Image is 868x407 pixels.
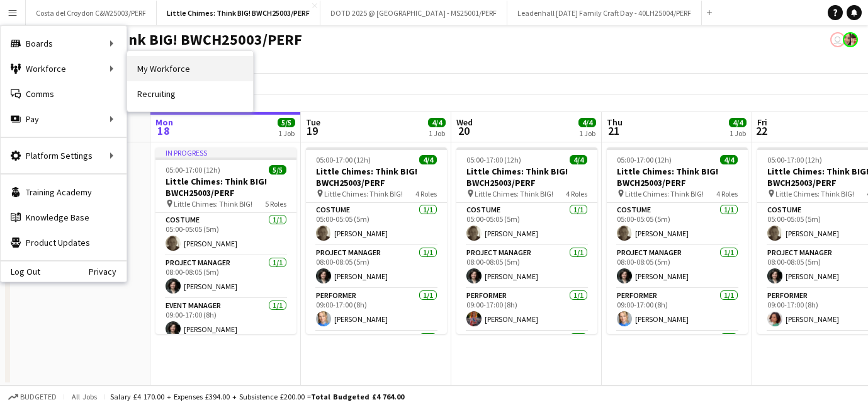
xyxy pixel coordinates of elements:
app-card-role: Performer Manager1/1 [607,331,748,374]
div: Workforce [1,56,127,81]
div: Platform Settings [1,143,127,168]
span: 4/4 [428,118,446,127]
span: 4/4 [729,118,747,127]
a: Recruiting [127,81,253,106]
span: 4/4 [720,155,738,164]
span: 05:00-17:00 (12h) [617,155,672,164]
button: Little Chimes: Think BIG! BWCH25003/PERF [157,1,320,25]
h3: Little Chimes: Think BIG! BWCH25003/PERF [155,176,296,198]
span: 5/5 [278,118,295,127]
span: 20 [454,123,473,138]
h3: Little Chimes: Think BIG! BWCH25003/PERF [306,166,447,188]
span: 4/4 [570,155,587,164]
button: Costa del Croydon C&W25003/PERF [26,1,157,25]
span: Little Chimes: Think BIG! [475,189,553,198]
app-user-avatar: Performer Department [843,32,858,47]
span: 05:00-17:00 (12h) [316,155,371,164]
a: Privacy [89,267,127,277]
span: Tue [306,117,320,128]
span: Little Chimes: Think BIG! [625,189,704,198]
span: 19 [304,123,320,138]
div: 1 Job [579,129,595,138]
span: 21 [605,123,623,138]
span: All jobs [69,392,99,401]
app-card-role: Performer Manager1/1 [306,331,447,374]
h3: Little Chimes: Think BIG! BWCH25003/PERF [456,166,597,188]
app-job-card: 05:00-17:00 (12h)4/4Little Chimes: Think BIG! BWCH25003/PERF Little Chimes: Think BIG!4 RolesCost... [456,147,597,334]
app-card-role: Performer1/109:00-17:00 (8h)[PERSON_NAME] [306,289,447,331]
span: 05:00-17:00 (12h) [166,165,220,175]
div: 1 Job [278,129,295,138]
span: 4 Roles [566,189,587,198]
div: In progress [155,147,296,158]
app-card-role: Costume1/105:00-05:05 (5m)[PERSON_NAME] [456,203,597,246]
div: Boards [1,31,127,56]
button: Leadenhall [DATE] Family Craft Day - 40LH25004/PERF [507,1,702,25]
span: 5/5 [269,165,286,175]
span: 22 [755,123,767,138]
span: Mon [155,117,173,128]
app-card-role: Project Manager1/108:00-08:05 (5m)[PERSON_NAME] [155,256,296,299]
span: 4 Roles [415,189,437,198]
h3: Little Chimes: Think BIG! BWCH25003/PERF [607,166,748,188]
app-card-role: Project Manager1/108:00-08:05 (5m)[PERSON_NAME] [306,246,447,289]
a: Training Academy [1,180,127,205]
app-job-card: 05:00-17:00 (12h)4/4Little Chimes: Think BIG! BWCH25003/PERF Little Chimes: Think BIG!4 RolesCost... [306,147,447,334]
div: 1 Job [730,129,746,138]
app-card-role: Project Manager1/108:00-08:05 (5m)[PERSON_NAME] [456,246,597,289]
span: Thu [607,117,623,128]
a: Knowledge Base [1,205,127,230]
div: Salary £4 170.00 + Expenses £394.00 + Subsistence £200.00 = [110,392,404,401]
span: 4 Roles [716,189,738,198]
app-job-card: 05:00-17:00 (12h)4/4Little Chimes: Think BIG! BWCH25003/PERF Little Chimes: Think BIG!4 RolesCost... [607,147,748,334]
div: Pay [1,106,127,132]
div: 1 Job [429,129,445,138]
span: Little Chimes: Think BIG! [174,199,252,209]
span: Total Budgeted £4 764.00 [311,392,404,401]
button: Budgeted [6,390,59,404]
app-card-role: Costume1/105:00-05:05 (5m)[PERSON_NAME] [306,203,447,246]
app-card-role: Project Manager1/108:00-08:05 (5m)[PERSON_NAME] [607,246,748,289]
button: DOTD 2025 @ [GEOGRAPHIC_DATA] - MS25001/PERF [320,1,507,25]
a: Product Updates [1,230,127,255]
app-card-role: Performer1/109:00-17:00 (8h)[PERSON_NAME] [607,289,748,331]
span: 05:00-17:00 (12h) [466,155,521,164]
span: Fri [757,117,767,128]
app-card-role: Performer Manager1/1 [456,331,597,374]
app-card-role: Performer1/109:00-17:00 (8h)[PERSON_NAME] [456,289,597,331]
app-job-card: In progress05:00-17:00 (12h)5/5Little Chimes: Think BIG! BWCH25003/PERF Little Chimes: Think BIG!... [155,147,296,334]
span: Wed [456,117,473,128]
app-card-role: Event Manager1/109:00-17:00 (8h)[PERSON_NAME] [155,299,296,341]
app-card-role: Costume1/105:00-05:05 (5m)[PERSON_NAME] [607,203,748,246]
span: 4/4 [419,155,437,164]
a: Log Out [1,267,40,277]
h1: Little Chimes: Think BIG! BWCH25003/PERF [10,30,302,49]
span: 4/4 [578,118,596,127]
a: Comms [1,81,127,106]
app-card-role: Costume1/105:00-05:05 (5m)[PERSON_NAME] [155,213,296,256]
span: 18 [154,123,173,138]
span: 5 Roles [265,199,286,209]
span: Budgeted [20,393,57,401]
span: Little Chimes: Think BIG! [775,189,854,198]
span: Little Chimes: Think BIG! [324,189,403,198]
app-user-avatar: Performer Coordinator [830,32,845,47]
span: 05:00-17:00 (12h) [767,155,822,164]
a: My Workforce [127,56,253,81]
